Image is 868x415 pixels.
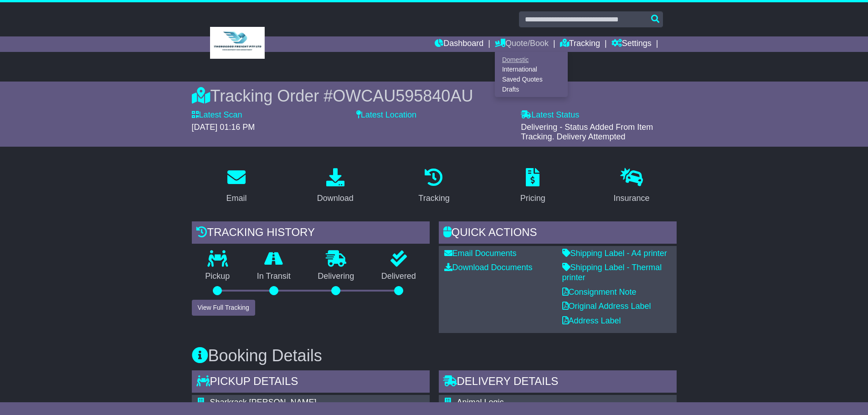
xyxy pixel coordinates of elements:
[495,55,567,65] a: Domestic
[210,398,317,407] span: Sharkrack [PERSON_NAME]
[435,36,483,52] a: Dashboard
[495,36,549,52] a: Quote/Book
[562,249,667,258] a: Shipping Label - A4 printer
[608,165,656,208] a: Insurance
[192,300,255,316] button: View Full Tracking
[495,52,568,97] div: Quote/Book
[614,192,650,205] div: Insurance
[333,87,473,105] span: OWCAU595840AU
[439,221,677,246] div: Quick Actions
[521,110,579,120] label: Latest Status
[520,192,545,205] div: Pricing
[192,123,255,132] span: [DATE] 01:16 PM
[495,65,567,75] a: International
[418,192,449,205] div: Tracking
[611,36,652,52] a: Settings
[192,86,677,106] div: Tracking Order #
[192,347,677,365] h3: Booking Details
[220,165,252,208] a: Email
[368,272,430,282] p: Delivered
[356,110,416,120] label: Latest Location
[226,192,247,205] div: Email
[311,165,360,208] a: Download
[562,302,651,311] a: Original Address Label
[317,192,354,205] div: Download
[444,249,517,258] a: Email Documents
[192,110,242,120] label: Latest Scan
[412,165,455,208] a: Tracking
[514,165,551,208] a: Pricing
[560,36,600,52] a: Tracking
[562,316,621,325] a: Address Label
[243,272,304,282] p: In Transit
[444,263,533,272] a: Download Documents
[495,84,567,94] a: Drafts
[439,370,677,395] div: Delivery Details
[192,272,244,282] p: Pickup
[457,398,504,407] span: Animal Logic
[521,123,653,142] span: Delivering - Status Added From Item Tracking. Delivery Attempted
[562,263,662,282] a: Shipping Label - Thermal printer
[562,287,637,297] a: Consignment Note
[304,272,368,282] p: Delivering
[495,75,567,85] a: Saved Quotes
[192,370,430,395] div: Pickup Details
[192,221,430,246] div: Tracking history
